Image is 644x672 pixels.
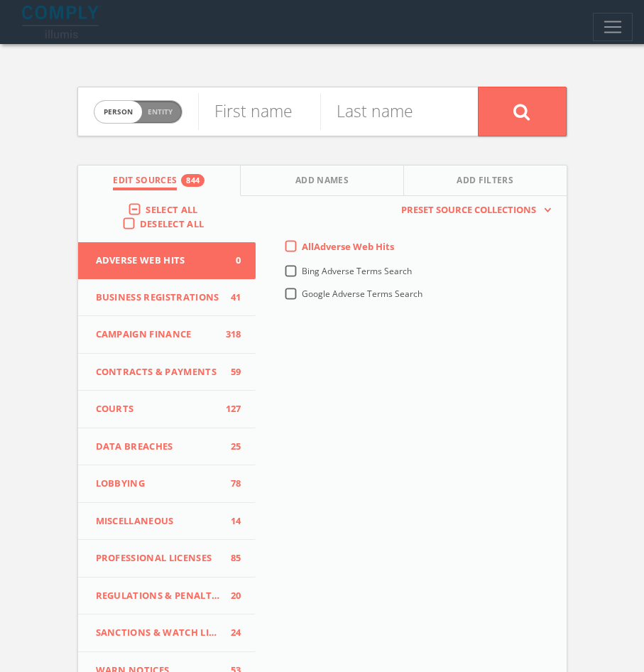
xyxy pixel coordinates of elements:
span: 59 [220,365,241,379]
span: Sanctions & Watch Lists [96,626,220,640]
span: Professional Licenses [96,551,220,565]
span: Miscellaneous [96,514,220,529]
span: Regulations & Penalties [96,589,220,603]
button: Add Names [241,166,404,196]
span: Contracts & Payments [96,365,220,379]
span: Campaign Finance [96,327,220,342]
button: Business Registrations41 [78,279,256,317]
span: Adverse Web Hits [96,254,220,268]
button: Preset Source Collections [394,203,552,217]
span: Edit Sources [113,174,177,190]
span: 78 [220,477,241,491]
button: Sanctions & Watch Lists24 [78,614,256,652]
span: 20 [220,589,241,603]
span: 25 [220,440,241,454]
button: Data Breaches25 [78,428,256,466]
span: Bing Adverse Terms Search [302,265,412,277]
span: Lobbying [96,477,220,491]
button: Edit Sources844 [78,166,241,196]
span: Deselect All [140,217,204,230]
span: 41 [220,291,241,305]
span: 85 [220,551,241,565]
button: Campaign Finance318 [78,316,256,354]
span: All Adverse Web Hits [302,240,394,253]
span: Business Registrations [96,291,220,305]
span: Preset Source Collections [394,203,543,217]
span: Entity [148,107,173,117]
span: 318 [220,327,241,342]
button: Courts127 [78,391,256,428]
span: 24 [220,626,241,640]
button: Toggle navigation [593,13,633,41]
button: Add Filters [404,166,567,196]
button: Professional Licenses85 [78,540,256,578]
button: Lobbying78 [78,465,256,503]
button: Regulations & Penalties20 [78,578,256,615]
div: 844 [181,174,204,187]
button: Adverse Web Hits0 [78,242,256,279]
span: 0 [220,254,241,268]
span: Data Breaches [96,440,220,454]
span: Select All [146,203,197,216]
button: Miscellaneous14 [78,503,256,541]
span: person [94,101,142,123]
button: Contracts & Payments59 [78,354,256,391]
span: Courts [96,402,220,416]
span: 127 [220,402,241,416]
span: Add Names [295,174,349,190]
span: Add Filters [457,174,513,190]
span: 14 [220,514,241,529]
span: Google Adverse Terms Search [302,288,422,300]
img: illumis [22,6,102,38]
